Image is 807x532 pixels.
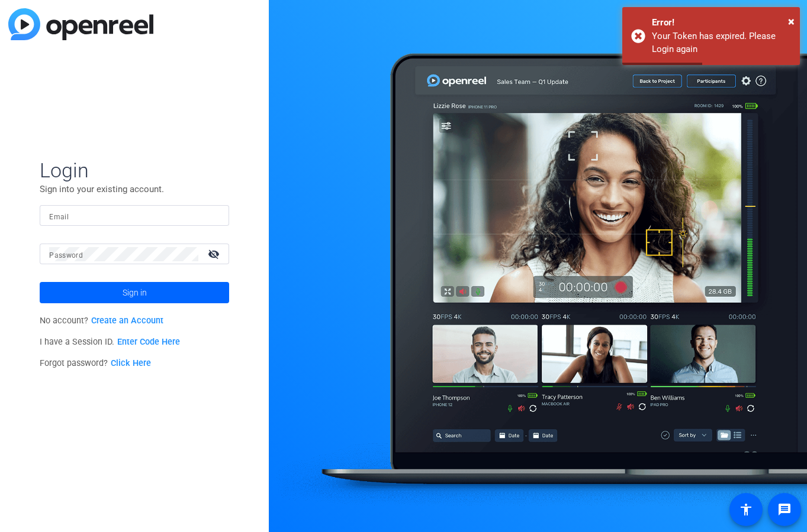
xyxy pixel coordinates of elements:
[8,8,153,40] img: blue-gradient.svg
[40,183,229,196] p: Sign into your existing account.
[49,213,69,221] mat-label: Email
[201,245,229,262] mat-icon: visibility_off
[117,337,180,347] a: Enter Code Here
[40,316,163,326] span: No account?
[49,251,83,259] mat-label: Password
[788,12,795,30] button: Close
[777,502,792,517] mat-icon: message
[40,158,229,183] span: Login
[111,358,151,368] a: Click Here
[40,282,229,303] button: Sign in
[123,278,147,307] span: Sign in
[652,16,791,30] div: Error!
[739,502,753,517] mat-icon: accessibility
[49,209,220,223] input: Enter Email Address
[40,358,151,368] span: Forgot password?
[40,337,180,347] span: I have a Session ID.
[91,316,163,326] a: Create an Account
[652,30,791,56] div: Your Token has expired. Please Login again
[788,14,795,28] span: ×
